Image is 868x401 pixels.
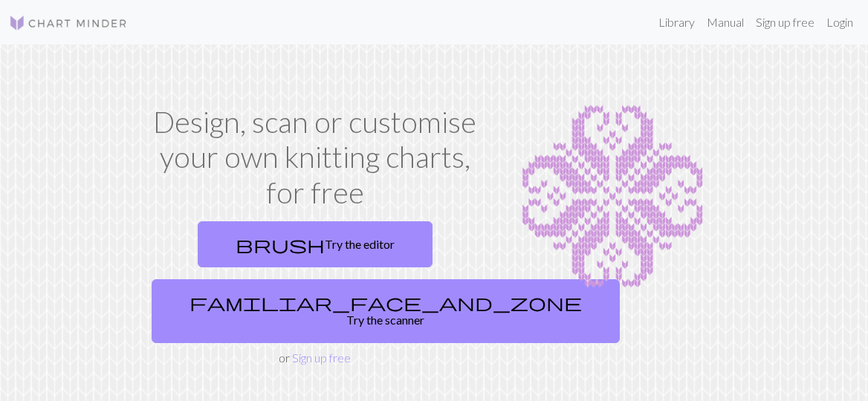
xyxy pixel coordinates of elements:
span: brush [236,234,325,255]
span: familiar_face_and_zone [190,292,582,313]
a: Library [652,7,701,37]
a: Manual [701,7,750,37]
img: Logo [9,14,128,32]
img: Chart example [502,104,722,290]
h1: Design, scan or customise your own knitting charts, for free [146,104,485,209]
a: Sign up free [750,7,820,37]
a: Try the editor [198,221,433,267]
div: or [146,215,485,367]
a: Login [820,7,859,37]
a: Sign up free [292,351,351,365]
a: Try the scanner [152,279,620,343]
